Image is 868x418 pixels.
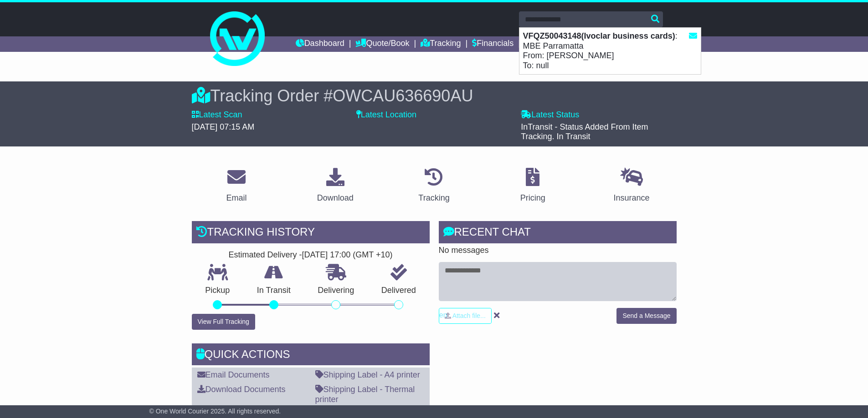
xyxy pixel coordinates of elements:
button: Send a Message [616,308,676,324]
a: Shipping Label - A4 printer [315,370,420,379]
a: Dashboard [296,36,344,52]
label: Latest Scan [192,110,242,120]
p: No messages [439,246,677,256]
span: InTransit - Status Added From Item Tracking. In Transit [521,122,648,141]
span: [DATE] 07:15 AM [192,122,255,131]
div: Quick Actions [192,343,430,368]
strong: VFQZ50043148(Ivoclar business cards) [523,31,675,40]
div: [DATE] 17:00 (GMT +10) [302,250,393,260]
p: Delivering [304,286,368,296]
span: © One World Courier 2025. All rights reserved. [149,408,281,415]
div: Insurance [614,192,650,204]
label: Latest Location [356,110,416,120]
a: Shipping Label - Thermal printer [315,385,415,404]
div: Tracking history [192,221,430,246]
a: Pricing [514,165,551,207]
p: In Transit [243,286,304,296]
div: Pricing [520,192,545,204]
a: Financials [472,36,514,52]
a: Email Documents [197,370,270,379]
a: Tracking [412,165,455,207]
div: RECENT CHAT [439,221,677,246]
a: Download Documents [197,385,286,394]
div: : MBE Parramatta From: [PERSON_NAME] To: null [519,28,701,74]
p: Delivered [368,286,430,296]
div: Email [226,192,247,204]
span: OWCAU636690AU [333,86,473,105]
label: Latest Status [521,110,579,120]
div: Estimated Delivery - [192,250,430,260]
button: View Full Tracking [192,314,255,330]
a: Quote/Book [355,36,409,52]
div: Tracking Order # [192,86,677,106]
a: Insurance [608,165,656,207]
a: Download [311,165,360,207]
a: Email [220,165,252,207]
a: Tracking [421,36,461,52]
p: Pickup [192,286,244,296]
div: Download [317,192,354,204]
div: Tracking [418,192,449,204]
